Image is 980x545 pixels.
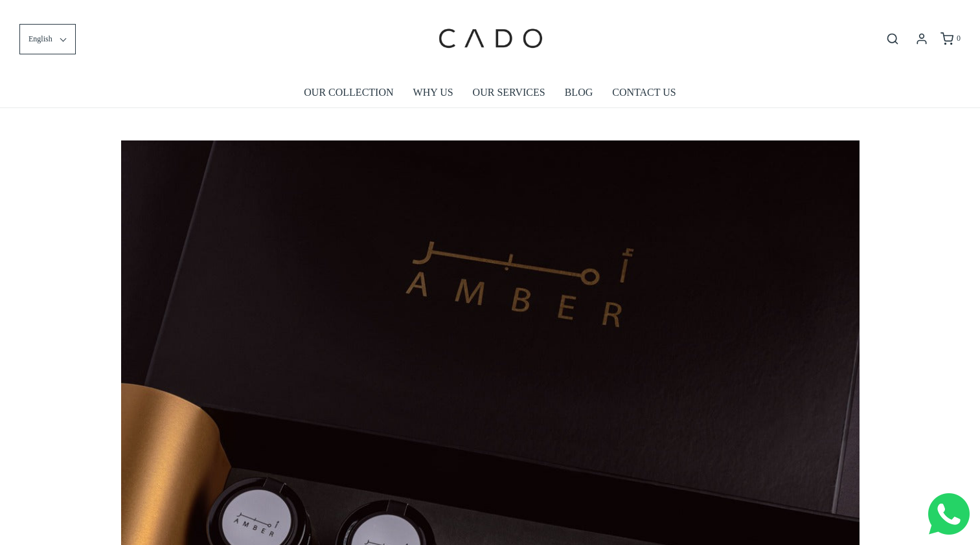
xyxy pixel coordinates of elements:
[19,24,76,54] button: English
[612,78,676,107] a: CONTACT US
[957,34,961,43] span: 0
[473,78,545,107] a: OUR SERVICES
[413,78,453,107] a: WHY US
[435,10,545,68] img: cadogifting
[939,32,961,45] a: 0
[565,78,593,107] a: BLOG
[28,33,52,45] span: English
[928,493,970,535] img: Whatsapp
[881,32,904,46] button: Open search bar
[304,78,393,107] a: OUR COLLECTION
